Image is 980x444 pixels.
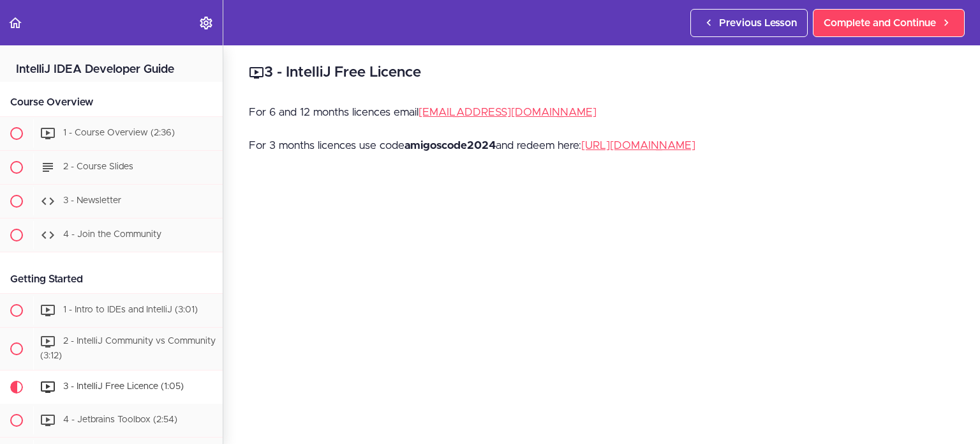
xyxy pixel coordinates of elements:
[249,103,954,122] p: For 6 and 12 months licences email
[824,15,936,31] span: Complete and Continue
[405,140,496,151] strong: amigoscode2024
[719,15,797,31] span: Previous Lesson
[63,382,184,391] span: 3 - IntelliJ Free Licence (1:05)
[813,9,965,37] a: Complete and Continue
[63,162,133,171] span: 2 - Course Slides
[8,15,23,31] svg: Back to course curriculum
[581,140,695,151] a: [URL][DOMAIN_NAME]
[419,107,597,118] a: [EMAIL_ADDRESS][DOMAIN_NAME]
[63,196,121,205] span: 3 - Newsletter
[249,136,954,155] p: For 3 months licences use code and redeem here:
[63,128,175,137] span: 1 - Course Overview (2:36)
[40,337,216,360] span: 2 - IntelliJ Community vs Community (3:12)
[63,305,198,314] span: 1 - Intro to IDEs and IntelliJ (3:01)
[249,62,954,84] h2: 3 - IntelliJ Free Licence
[63,230,161,239] span: 4 - Join the Community
[198,15,214,31] svg: Settings Menu
[63,415,177,424] span: 4 - Jetbrains Toolbox (2:54)
[690,9,808,37] a: Previous Lesson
